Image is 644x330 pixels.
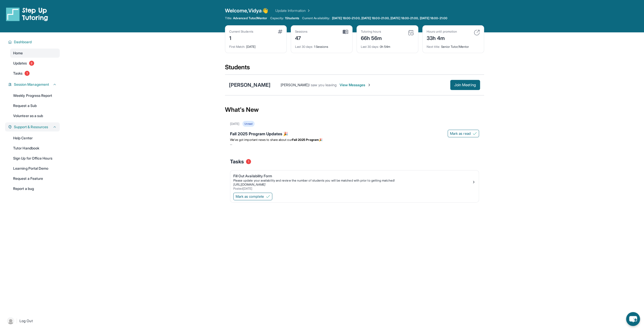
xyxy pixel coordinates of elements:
span: 3 [29,61,34,66]
span: 🎉 [319,138,323,142]
button: Dashboard [12,39,57,45]
a: Learning Portal Demo [10,164,60,173]
div: 33h 4m [427,34,457,42]
img: card [343,30,348,34]
span: Next title : [427,45,440,49]
a: Update Information [275,8,311,13]
span: [DATE] 18:00-21:00, [DATE] 18:00-21:00, [DATE] 18:00-21:00, [DATE] 18:00-21:00 [332,16,447,20]
a: Weekly Progress Report [10,91,60,100]
span: [PERSON_NAME] : [281,83,309,87]
span: Mark as complete [236,194,264,199]
div: Unread [242,121,255,127]
a: Help Center [10,134,60,143]
button: Join Meeting [450,80,480,90]
div: [DATE] [230,122,239,126]
a: Tasks1 [10,69,60,78]
img: Mark as read [473,131,477,136]
strong: Fall 2025 Program [292,138,319,142]
a: Home [10,49,60,58]
div: Senior Tutor/Mentor [427,42,480,49]
span: Home [13,51,23,56]
a: Updates3 [10,59,60,68]
a: Sign Up for Office Hours [10,154,60,163]
span: First Match : [229,45,245,49]
a: Volunteer as a sub [10,111,60,120]
a: Request a Sub [10,101,60,110]
a: Tutor Handbook [10,144,60,153]
button: Support & Resources [12,124,57,129]
span: Advanced Tutor/Mentor [233,16,267,20]
a: Request a Feature [10,174,60,183]
span: Dashboard [14,39,32,45]
img: card [474,30,480,36]
div: [DATE] [229,42,282,49]
span: Last 30 days : [361,45,379,49]
span: Capacity: [270,16,284,20]
span: I saw you leaving [309,83,337,87]
a: [DATE] 18:00-21:00, [DATE] 18:00-21:00, [DATE] 18:00-21:00, [DATE] 18:00-21:00 [331,16,448,20]
span: 1 Students [285,16,299,20]
div: 0h 54m [361,42,414,49]
div: Hours until promotion [427,30,457,34]
span: Log Out [19,318,33,323]
div: Sessions [295,30,308,34]
div: 1 Sessions [295,42,348,49]
span: 1 [25,71,30,76]
div: What's New [225,99,484,121]
img: Mark as complete [266,194,270,199]
div: Fall 2025 Program Updates 🎉 [230,131,479,138]
a: Fill Out Availability FormPlease update your availability and review the number of students you w... [230,170,479,192]
span: Join Meeting [454,83,476,86]
span: Tasks [230,158,244,165]
span: Last 30 days : [295,45,313,49]
div: Posted [DATE] [233,187,472,191]
img: card [278,30,282,34]
span: Welcome, Vidya 👋 [225,7,268,14]
button: Mark as complete [233,193,272,200]
span: | [16,318,17,324]
img: logo [6,7,48,21]
img: Chevron Right [306,8,311,13]
button: Mark as read [448,130,479,137]
div: 47 [295,34,308,42]
div: Current Students [229,30,253,34]
span: Support & Resources [14,124,48,129]
a: [URL][DOMAIN_NAME] [233,183,265,186]
span: Current Availability: [302,16,330,20]
div: 66h 56m [361,34,382,42]
img: Chevron-Right [367,83,371,87]
span: Title: [225,16,232,20]
img: card [408,30,414,36]
button: chat-button [626,312,640,326]
div: Fill Out Availability Form [233,173,472,179]
div: Students [225,63,484,74]
a: |Log Out [5,315,60,326]
span: View Messages [340,82,371,87]
span: Mark as read [450,131,471,136]
div: Please update your availability and review the number of students you will be matched with prior ... [233,179,472,183]
span: Tasks [13,71,23,76]
div: 1 [229,34,253,42]
img: user-img [7,317,14,324]
a: Report a bug [10,184,60,193]
button: Session Management [12,82,57,87]
span: 1 [246,159,251,164]
span: Updates [13,61,27,66]
span: Session Management [14,82,49,87]
div: [PERSON_NAME] [229,81,271,89]
span: We’ve got important news to share about our [230,138,292,142]
div: Tutoring hours [361,30,382,34]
